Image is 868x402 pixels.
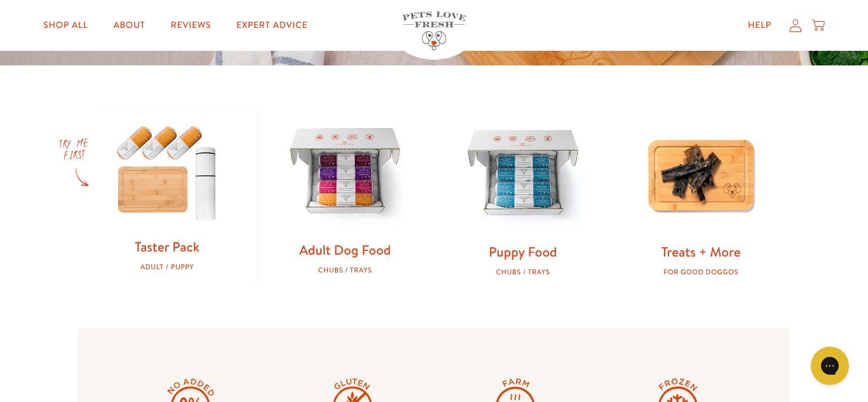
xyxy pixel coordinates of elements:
[454,268,592,276] div: Chubs / Trays
[489,243,557,261] a: Puppy Food
[135,238,200,256] a: Taster Pack
[161,13,221,38] a: Reviews
[299,241,391,259] a: Adult Dog Food
[402,11,466,50] img: Pets Love Fresh
[738,13,782,38] a: Help
[33,13,98,38] a: Shop All
[661,243,740,261] a: Treats + More
[226,13,318,38] a: Expert Advice
[276,266,414,274] div: Chubs / Trays
[632,268,770,276] div: For good doggos
[98,263,236,271] div: Adult / Puppy
[103,13,155,38] a: About
[804,342,855,389] iframe: Gorgias live chat messenger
